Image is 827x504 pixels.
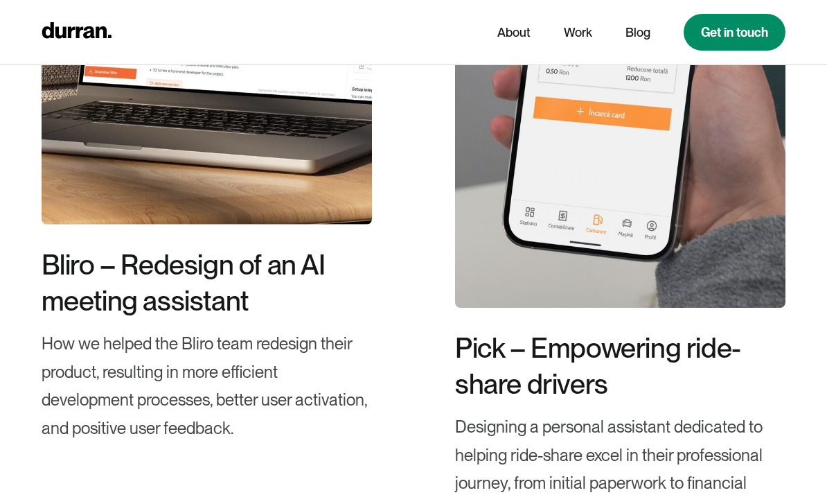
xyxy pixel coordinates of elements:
[497,19,531,46] a: About
[455,330,785,402] div: Pick – Empowering ride-share drivers
[42,247,372,319] div: Bliro – Redesign of an AI meeting assistant
[625,19,650,46] a: Blog
[42,330,372,443] div: How we helped the Bliro team redesign their product, resulting in more efficient development proc...
[564,19,592,46] a: Work
[684,14,785,51] a: Get in touch
[42,19,112,46] a: home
